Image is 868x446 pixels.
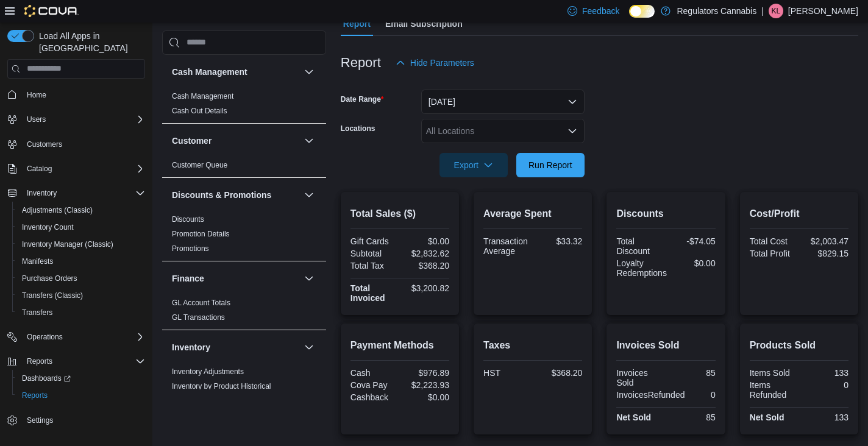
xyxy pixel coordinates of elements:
[12,370,150,387] a: Dashboards
[172,230,230,238] a: Promotion Details
[172,313,225,322] span: GL Transactions
[391,51,479,75] button: Hide Parameters
[172,244,209,253] span: Promotions
[350,249,397,258] div: Subtotal
[12,219,150,236] button: Inventory Count
[302,188,316,202] button: Discounts & Promotions
[172,189,299,201] button: Discounts & Promotions
[788,4,858,18] p: [PERSON_NAME]
[172,298,230,308] span: GL Account Totals
[516,153,585,177] button: Run Report
[802,380,848,390] div: 0
[162,89,326,123] div: Cash Management
[22,239,113,249] span: Inventory Manager (Classic)
[172,367,244,376] a: Inventory Adjustments
[12,387,150,404] button: Reports
[22,186,145,200] span: Inventory
[162,212,326,261] div: Discounts & Promotions
[172,341,299,353] button: Inventory
[439,153,508,177] button: Export
[172,135,299,147] button: Customer
[402,249,449,258] div: $2,832.62
[172,381,271,391] span: Inventory by Product Historical
[172,382,271,391] a: Inventory by Product Historical
[350,380,397,390] div: Cova Pay
[669,236,716,246] div: -$74.05
[172,215,204,224] a: Discounts
[17,271,145,286] span: Purchase Orders
[616,390,685,400] div: InvoicesRefunded
[350,236,397,246] div: Gift Cards
[17,305,57,320] a: Transfers
[22,391,48,400] span: Reports
[402,392,449,402] div: $0.00
[350,207,449,221] h2: Total Sales ($)
[172,106,227,116] span: Cash Out Details
[172,272,299,285] button: Finance
[172,272,204,285] h3: Finance
[341,94,384,104] label: Date Range
[421,90,585,114] button: [DATE]
[669,412,716,422] div: 85
[2,185,150,202] button: Inventory
[22,88,51,102] a: Home
[22,330,68,344] button: Operations
[616,338,715,353] h2: Invoices Sold
[27,416,53,425] span: Settings
[2,411,150,429] button: Settings
[410,57,474,69] span: Hide Parameters
[341,55,381,70] h3: Report
[17,288,88,303] a: Transfers (Classic)
[27,188,57,198] span: Inventory
[616,236,663,256] div: Total Discount
[12,253,150,270] button: Manifests
[172,189,271,201] h3: Discounts & Promotions
[22,373,71,383] span: Dashboards
[616,412,651,422] strong: Net Sold
[350,368,397,378] div: Cash
[2,353,150,370] button: Reports
[302,340,316,355] button: Inventory
[22,222,74,232] span: Inventory Count
[483,338,582,353] h2: Taxes
[22,354,145,369] span: Reports
[582,5,619,17] span: Feedback
[22,137,67,152] a: Customers
[22,308,52,317] span: Transfers
[12,304,150,321] button: Transfers
[22,257,53,266] span: Manifests
[802,236,848,246] div: $2,003.47
[302,133,316,148] button: Customer
[17,220,145,235] span: Inventory Count
[402,236,449,246] div: $0.00
[17,254,58,269] a: Manifests
[22,161,57,176] button: Catalog
[535,368,582,378] div: $368.20
[772,4,781,18] span: KL
[483,368,530,378] div: HST
[2,86,150,104] button: Home
[172,92,233,101] a: Cash Management
[172,229,230,239] span: Promotion Details
[402,380,449,390] div: $2,223.93
[12,202,150,219] button: Adjustments (Classic)
[172,244,209,253] a: Promotions
[689,390,715,400] div: 0
[677,4,756,18] p: Regulators Cannabis
[22,112,51,127] button: Users
[17,220,79,235] a: Inventory Count
[172,66,247,78] h3: Cash Management
[616,207,715,221] h2: Discounts
[27,332,63,342] span: Operations
[350,261,397,271] div: Total Tax
[27,164,52,174] span: Catalog
[447,153,500,177] span: Export
[172,107,227,115] a: Cash Out Details
[17,203,145,218] span: Adjustments (Classic)
[22,330,145,344] span: Operations
[22,274,77,283] span: Purchase Orders
[172,214,204,224] span: Discounts
[34,30,145,54] span: Load All Apps in [GEOGRAPHIC_DATA]
[22,87,145,102] span: Home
